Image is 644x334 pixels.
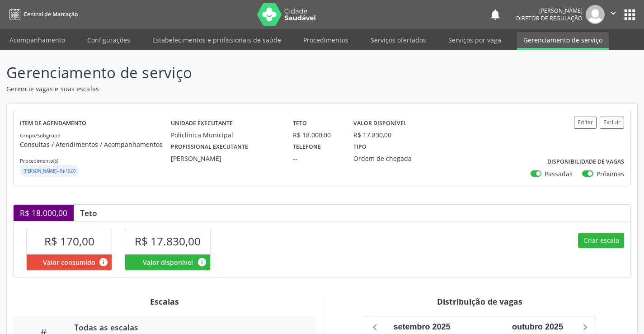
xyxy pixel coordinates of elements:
[171,154,280,163] div: [PERSON_NAME]
[44,234,94,249] span: R$ 170,00
[600,117,624,129] button: Excluir
[353,140,367,154] label: Tipo
[6,61,448,84] p: Gerenciamento de serviço
[43,258,95,267] span: Valor consumido
[293,154,341,163] div: --
[24,10,78,18] span: Central de Marcação
[146,32,287,48] a: Estabelecimentos e profissionais de saúde
[171,117,233,131] label: Unidade executante
[14,205,74,221] div: R$ 18.000,00
[608,8,618,18] i: 
[489,8,502,21] button: notifications
[517,32,609,50] a: Gerenciamento de serviço
[353,130,391,140] div: R$ 17.830,00
[297,32,355,48] a: Procedimentos
[390,321,454,333] div: setembro 2025
[74,208,103,218] div: Teto
[329,296,631,306] div: Distribuição de vagas
[597,169,624,179] label: Próximas
[99,257,108,267] i: Valor consumido por agendamentos feitos para este serviço
[547,155,624,169] label: Disponibilidade de vagas
[364,32,432,48] a: Serviços ofertados
[6,7,78,22] a: Central de Marcação
[578,233,624,248] button: Criar escala
[353,117,407,131] label: Valor disponível
[3,32,71,48] a: Acompanhamento
[508,321,567,333] div: outubro 2025
[516,14,583,22] span: Diretor de regulação
[6,84,448,94] p: Gerencie vagas e suas escalas
[545,169,573,179] label: Passadas
[442,32,508,48] a: Serviços por vaga
[574,117,597,129] button: Editar
[20,132,61,139] small: Grupo/Subgrupo
[171,130,280,140] div: Policlínica Municipal
[81,32,136,48] a: Configurações
[143,258,193,267] span: Valor disponível
[171,140,248,154] label: Profissional executante
[20,117,86,131] label: Item de agendamento
[622,7,638,23] button: apps
[586,5,605,24] img: img
[13,296,315,306] div: Escalas
[605,5,622,24] button: 
[516,7,583,14] div: [PERSON_NAME]
[197,257,207,267] i: Valor disponível para agendamentos feitos para este serviço
[24,168,75,174] small: [PERSON_NAME] - R$ 10,00
[293,117,307,131] label: Teto
[20,157,58,164] small: Procedimento(s)
[293,130,341,140] div: R$ 18.000,00
[20,140,171,149] p: Consultas / Atendimentos / Acompanhamentos
[74,322,303,332] div: Todas as escalas
[135,234,201,249] span: R$ 17.830,00
[353,154,432,163] div: Ordem de chegada
[293,140,321,154] label: Telefone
